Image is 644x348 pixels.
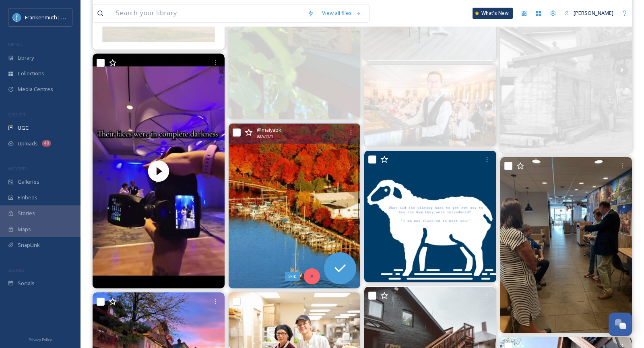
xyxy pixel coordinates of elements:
img: thumbnail [93,54,225,288]
img: 🎶 From classical to country — our Main Dining Room has been the stage for some truly unforgettabl... [364,65,496,147]
video: 🤍Even if the venue is gorgeous, the lighting I’m given might not be. Thats why I bring my own. Us... [93,54,225,288]
span: Maps [18,226,31,233]
span: Socials [18,280,35,287]
a: [PERSON_NAME] [560,5,617,21]
a: What's New [473,8,513,19]
span: WIDGETS [8,166,27,172]
span: Privacy Policy [29,337,52,342]
span: UGC [18,124,29,132]
span: SnapLink [18,241,40,249]
span: SOCIALS [8,267,24,273]
a: Privacy Policy [29,334,52,344]
span: Stories [18,209,35,217]
span: @ maiyabk [257,126,281,134]
div: Skip [285,272,300,281]
span: Embeds [18,194,37,201]
a: View all files [318,5,365,21]
span: MEDIA [8,41,22,48]
span: Collections [18,70,44,77]
img: Come and join us for some coffee and a chance to meet Mayor Tom Meyer! #cityoffrankenmuth #franke... [500,157,632,333]
span: Uploads [18,140,38,147]
div: 40 [42,140,51,147]
span: Frankenmuth [US_STATE] [25,13,86,21]
span: Media Centres [18,85,53,93]
input: Search your library [111,4,303,22]
button: Open Chat [609,313,632,336]
span: [PERSON_NAME] [574,9,613,17]
img: Saugatuck Mi in the fall . Gorgeous . There are so many cities to visit in Michigan: autumn is pe... [229,124,361,288]
span: Galleries [18,178,39,186]
span: Library [18,54,34,62]
span: COLLECT [8,112,25,118]
img: It's time for the Frankenmuth Woolen Mill Mascot Monday Groaner! Find out more about our products... [364,151,496,283]
img: Social%20Media%20PFP%202025.jpg [13,13,21,21]
span: 937 x 1171 [257,134,273,139]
